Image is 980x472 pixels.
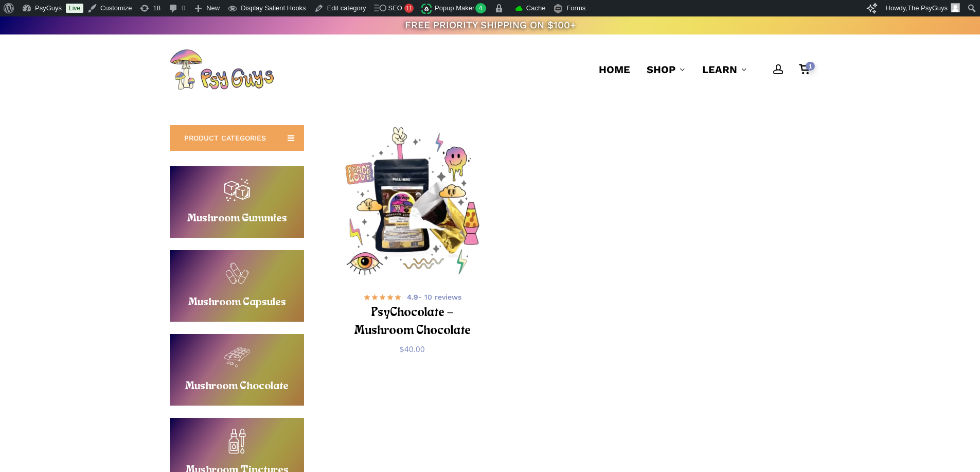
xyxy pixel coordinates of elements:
[806,62,815,71] span: 1
[337,127,488,278] a: PsyChocolate - Mushroom Chocolate
[170,125,304,151] a: PRODUCT CATEGORIES
[647,62,686,77] a: Shop
[184,133,266,143] span: PRODUCT CATEGORIES
[475,3,486,13] span: 4
[337,127,488,278] img: Psy Guys mushroom chocolate packaging with psychedelic designs.
[170,49,274,90] img: PsyGuys
[647,63,675,76] span: Shop
[400,344,425,354] bdi: 40.00
[702,62,747,77] a: Learn
[951,3,960,12] img: Avatar photo
[66,4,83,13] a: Live
[599,62,630,77] a: Home
[400,344,404,354] span: $
[407,292,461,302] span: - 10 reviews
[702,63,737,76] span: Learn
[907,4,948,12] span: The PsyGuys
[799,64,810,75] a: Cart
[404,4,414,13] div: 11
[350,291,475,336] a: 4.9- 10 reviews PsyChocolate – Mushroom Chocolate
[350,304,475,341] h2: PsyChocolate – Mushroom Chocolate
[407,293,418,301] b: 4.9
[591,34,810,104] nav: Main Menu
[599,63,630,76] span: Home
